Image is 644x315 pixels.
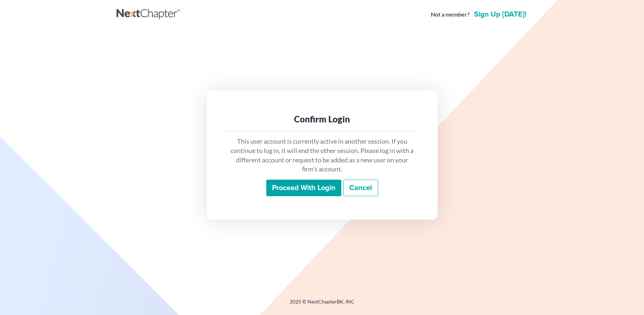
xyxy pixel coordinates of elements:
[230,137,415,174] p: This user account is currently active in another session. If you continue to log in, it will end ...
[343,180,378,196] a: Cancel
[266,180,341,196] input: Proceed with login
[431,10,470,19] strong: Not a member?
[117,298,528,311] div: 2025 © NextChapterBK, INC
[473,11,528,18] a: Sign up [DATE]!
[230,113,415,125] div: Confirm Login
